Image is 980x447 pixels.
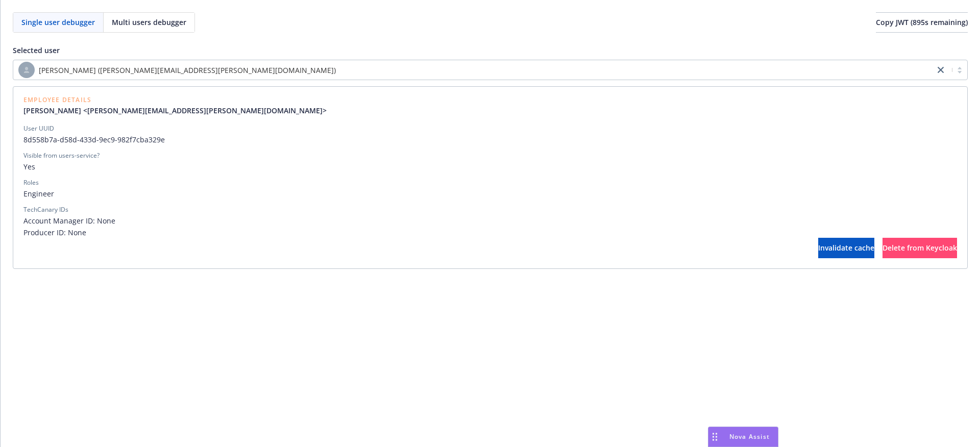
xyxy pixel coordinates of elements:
[876,12,968,33] button: Copy JWT (895s remaining)
[883,243,957,253] span: Delete from Keycloak
[935,64,947,76] a: close
[23,105,335,116] a: [PERSON_NAME] <[PERSON_NAME][EMAIL_ADDRESS][PERSON_NAME][DOMAIN_NAME]>
[23,161,957,172] span: Yes
[21,17,95,28] span: Single user debugger
[818,238,874,258] button: Invalidate cache
[23,178,39,187] div: Roles
[23,151,100,160] div: Visible from users-service?
[23,215,957,226] span: Account Manager ID: None
[876,17,968,27] span: Copy JWT ( 895 s remaining)
[708,427,721,446] div: Drag to move
[112,17,186,28] span: Multi users debugger
[23,124,54,133] div: User UUID
[729,432,770,441] span: Nova Assist
[708,427,778,447] button: Nova Assist
[39,65,336,76] span: [PERSON_NAME] ([PERSON_NAME][EMAIL_ADDRESS][PERSON_NAME][DOMAIN_NAME])
[23,188,957,199] span: Engineer
[23,134,957,145] span: 8d558b7a-d58d-433d-9ec9-982f7cba329e
[18,62,929,78] span: [PERSON_NAME] ([PERSON_NAME][EMAIL_ADDRESS][PERSON_NAME][DOMAIN_NAME])
[13,45,60,55] span: Selected user
[23,205,68,214] div: TechCanary IDs
[883,238,957,258] button: Delete from Keycloak
[23,97,335,103] span: Employee Details
[818,243,874,253] span: Invalidate cache
[23,227,957,238] span: Producer ID: None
